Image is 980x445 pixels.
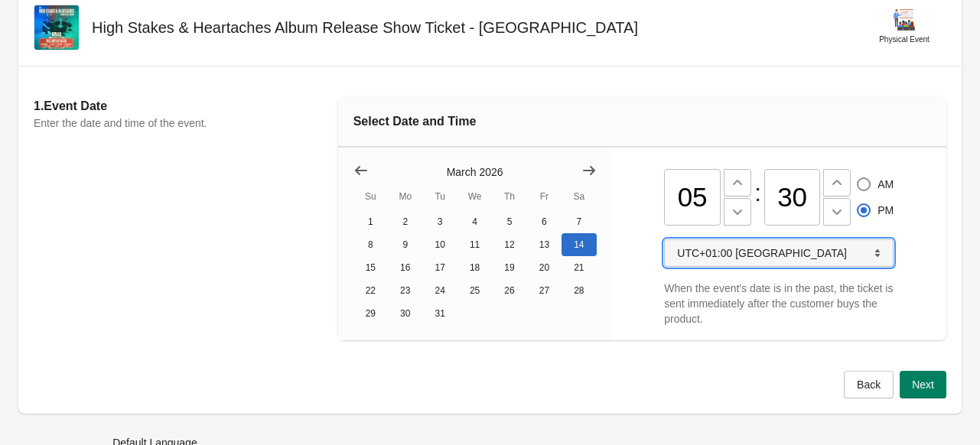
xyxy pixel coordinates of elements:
[338,97,946,148] div: Select Date and Time
[527,183,562,210] th: Friday
[388,233,422,256] button: Monday March 9 2026
[422,279,457,302] button: Tuesday March 24 2026
[562,233,596,256] button: Saturday March 14 2026
[353,183,388,210] th: Sunday
[527,210,562,233] button: Friday March 6 2026
[677,247,847,259] span: UTC+01:00 [GEOGRAPHIC_DATA]
[388,279,422,302] button: Monday March 23 2026
[562,183,596,210] th: Saturday
[562,279,596,302] button: Saturday March 28 2026
[347,157,375,184] button: Show previous month, February 2026
[492,183,526,210] th: Thursday
[34,117,207,129] span: Enter the date and time of the event.
[844,371,894,398] button: Back
[492,210,526,233] button: Thursday March 5 2026
[877,177,894,192] span: AM
[527,233,562,256] button: Friday March 13 2026
[353,210,388,233] button: Sunday March 1 2026
[457,279,492,302] button: Wednesday March 25 2026
[562,256,596,279] button: Saturday March 21 2026
[664,282,893,325] span: When the event's date is in the past, the ticket is sent immediately after the customer buys the ...
[754,185,761,200] div: :
[879,32,930,47] div: Physical Event
[457,256,492,279] button: Wednesday March 18 2026
[422,210,457,233] button: Tuesday March 3 2026
[422,256,457,279] button: Tuesday March 17 2026
[892,8,917,32] img: physical-event-845dc57dcf8a37f45bd70f14adde54f6.png
[492,256,526,279] button: Thursday March 19 2026
[353,256,388,279] button: Sunday March 15 2026
[492,279,526,302] button: Thursday March 26 2026
[422,233,457,256] button: Tuesday March 10 2026
[388,302,422,325] button: Monday March 30 2026
[857,378,881,391] span: Back
[422,302,457,325] button: Tuesday March 31 2026
[353,233,388,256] button: Sunday March 8 2026
[388,210,422,233] button: Monday March 2 2026
[422,183,457,210] th: Tuesday
[562,210,596,233] button: Saturday March 7 2026
[457,210,492,233] button: Wednesday March 4 2026
[575,157,603,184] button: Show next month, April 2026
[388,256,422,279] button: Monday March 16 2026
[527,279,562,302] button: Friday March 27 2026
[877,203,894,218] span: PM
[527,256,562,279] button: Friday March 20 2026
[34,5,79,50] img: Royals_Album_Release_Show_Poster_Southampton_Square.jpg
[492,233,526,256] button: Thursday March 12 2026
[353,279,388,302] button: Sunday March 22 2026
[457,233,492,256] button: Wednesday March 11 2026
[664,239,894,267] button: UTC+01:00 [GEOGRAPHIC_DATA]
[457,183,492,210] th: Wednesday
[900,371,946,398] button: Next
[353,302,388,325] button: Sunday March 29 2026
[34,97,338,115] h2: 1. Event Date
[92,17,638,38] h2: High Stakes & Heartaches Album Release Show Ticket - [GEOGRAPHIC_DATA]
[388,183,422,210] th: Monday
[912,378,934,391] span: Next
